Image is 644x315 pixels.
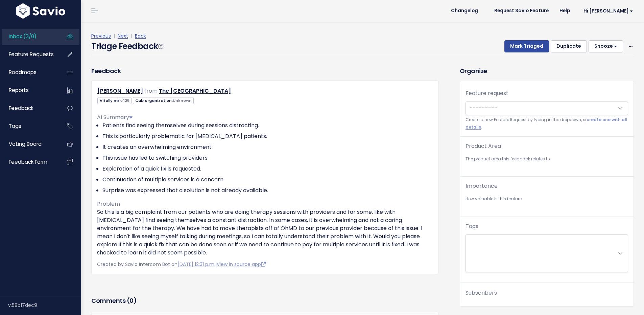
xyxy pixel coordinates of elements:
span: Voting Board [9,140,42,148]
span: Inbox (3/0) [9,33,37,40]
label: Product Area [466,142,501,150]
a: Tags [2,118,56,134]
a: Feedback [2,100,56,116]
span: Tags [9,122,21,130]
a: Back [135,32,146,39]
span: Hi [PERSON_NAME] [583,8,633,14]
label: Feature request [466,89,508,97]
a: create one with all details [466,117,627,130]
span: Feature Requests [9,51,54,58]
a: Next [118,32,128,39]
span: Vitally mrr: [97,97,132,104]
button: Mark Triaged [504,40,549,52]
li: Continuation of multiple services is a concern. [102,176,433,184]
a: The [GEOGRAPHIC_DATA] [159,87,231,95]
button: Snooze [589,40,623,52]
span: Changelog [451,8,478,13]
label: Tags [466,222,478,230]
p: So this is a big complaint from our patients who are doing therapy sessions with providers and fo... [97,208,433,257]
span: Reports [9,87,29,94]
button: Duplicate [551,40,587,52]
a: Previous [91,32,111,39]
small: The product area this feedback relates to [466,156,628,163]
li: It creates an overwhelming environment. [102,143,433,151]
span: 0 [129,296,134,305]
a: View in source app [217,261,266,268]
li: Exploration of a quick fix is requested. [102,165,433,173]
span: 425 [122,98,129,103]
img: logo-white.9d6f32f41409.svg [15,3,67,19]
small: Create a new Feature Request by typing in the dropdown, or . [466,116,628,131]
li: This is particularly problematic for [MEDICAL_DATA] patients. [102,132,433,140]
h3: Feedback [91,66,121,75]
h3: Comments ( ) [91,296,438,306]
span: Feedback [9,105,33,112]
span: Problem [97,200,120,208]
li: Patients find seeing themselves during sessions distracting. [102,121,433,130]
a: Roadmaps [2,65,56,80]
span: | [129,32,134,39]
a: [DATE] 12:31 p.m. [177,261,215,268]
span: | [112,32,116,39]
span: Feedback form [9,158,47,165]
li: Surprise was expressed that a solution is not already available. [102,186,433,195]
span: Created by Savio Intercom Bot on | [97,261,266,268]
span: from [144,87,158,95]
a: Reports [2,83,56,98]
li: This issue has led to switching providers. [102,154,433,162]
h3: Organize [460,66,634,75]
a: Hi [PERSON_NAME] [575,6,639,16]
h4: Triage Feedback [91,40,163,52]
span: Roadmaps [9,69,37,76]
a: Inbox (3/0) [2,29,56,44]
a: Request Savio Feature [489,6,554,16]
span: Unknown [173,98,192,103]
a: Feature Requests [2,47,56,62]
label: Importance [466,182,498,190]
span: AI Summary [97,113,133,121]
small: How valuable is this feature [466,196,628,203]
span: Cab organization: [133,97,194,104]
span: Subscribers [466,289,497,297]
a: [PERSON_NAME] [97,87,143,95]
a: Feedback form [2,154,56,170]
a: Voting Board [2,136,56,152]
div: v.58b17dec9 [8,296,81,314]
a: Help [554,6,575,16]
